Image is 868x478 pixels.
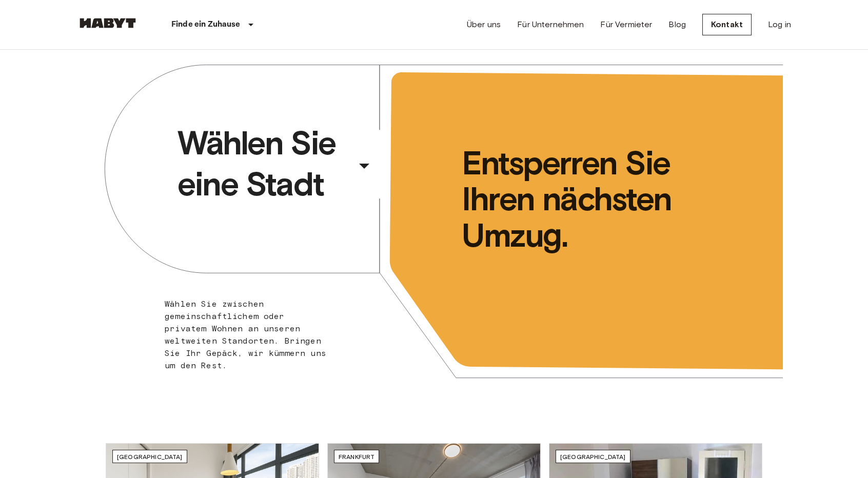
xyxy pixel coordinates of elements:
[173,120,381,208] button: Wählen Sie eine Stadt
[768,18,791,31] a: Log in
[668,18,686,31] a: Blog
[339,453,374,461] span: Frankfurt
[560,453,626,461] span: [GEOGRAPHIC_DATA]
[165,299,326,370] span: Wählen Sie zwischen gemeinschaftlichem oder privatem Wohnen an unseren weltweiten Standorten. Bri...
[462,145,741,253] span: Entsperren Sie Ihren nächsten Umzug.
[467,18,501,31] a: Über uns
[77,18,139,28] img: Habyt
[117,453,183,461] span: [GEOGRAPHIC_DATA]
[171,18,241,31] p: Finde ein Zuhause
[177,123,352,205] span: Wählen Sie eine Stadt
[600,18,652,31] a: Für Vermieter
[517,18,584,31] a: Für Unternehmen
[702,14,752,35] a: Kontakt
